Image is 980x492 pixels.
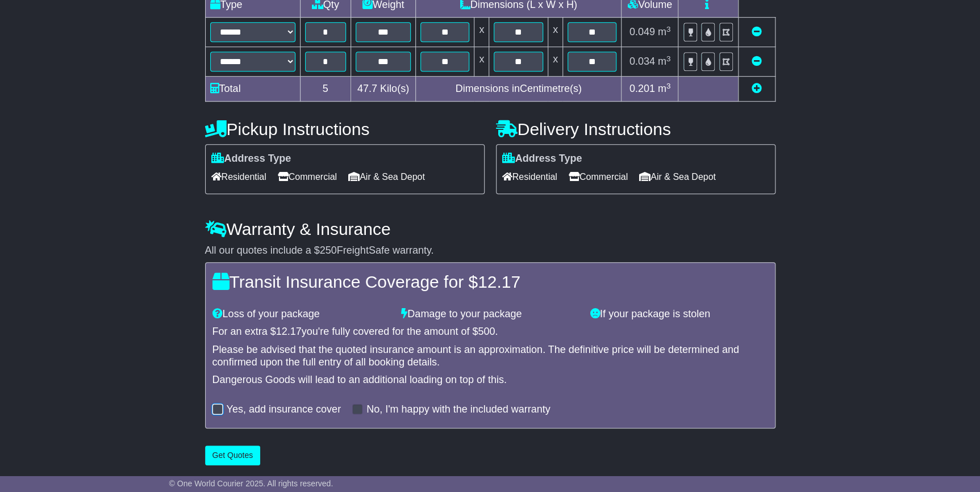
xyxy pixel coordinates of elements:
[212,344,768,368] div: Please be advised that the quoted insurance amount is an approximation. The definitive price will...
[585,308,774,321] div: If your package is stolen
[205,445,261,465] button: Get Quotes
[666,25,671,33] sup: 3
[548,18,562,47] td: x
[205,245,775,257] div: All our quotes include a $ FreightSafe warranty.
[639,168,716,186] span: Air & Sea Depot
[658,83,671,94] span: m
[169,479,333,488] span: © One World Courier 2025. All rights reserved.
[351,77,415,102] td: Kilo(s)
[548,47,562,77] td: x
[474,18,489,47] td: x
[205,120,485,138] h4: Pickup Instructions
[752,56,762,67] a: Remove this item
[752,26,762,37] a: Remove this item
[357,83,377,94] span: 47.7
[658,26,671,37] span: m
[207,308,396,321] div: Loss of your package
[300,77,351,102] td: 5
[629,26,655,37] span: 0.049
[569,168,628,186] span: Commercial
[320,245,337,256] span: 250
[658,56,671,67] span: m
[278,168,337,186] span: Commercial
[205,77,300,102] td: Total
[502,153,582,165] label: Address Type
[666,54,671,63] sup: 3
[205,220,775,238] h4: Warranty & Insurance
[227,403,341,416] label: Yes, add insurance cover
[211,168,266,186] span: Residential
[502,168,557,186] span: Residential
[478,272,520,291] span: 12.17
[211,153,291,165] label: Address Type
[212,272,768,291] h4: Transit Insurance Coverage for $
[496,120,775,138] h4: Delivery Instructions
[666,82,671,90] sup: 3
[629,83,655,94] span: 0.201
[629,56,655,67] span: 0.034
[276,326,302,337] span: 12.17
[212,374,768,386] div: Dangerous Goods will lead to an additional loading on top of this.
[348,168,425,186] span: Air & Sea Depot
[212,326,768,338] div: For an extra $ you're fully covered for the amount of $ .
[415,77,622,102] td: Dimensions in Centimetre(s)
[395,308,585,321] div: Damage to your package
[366,403,551,416] label: No, I'm happy with the included warranty
[752,83,762,94] a: Add new item
[474,47,489,77] td: x
[478,326,495,337] span: 500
